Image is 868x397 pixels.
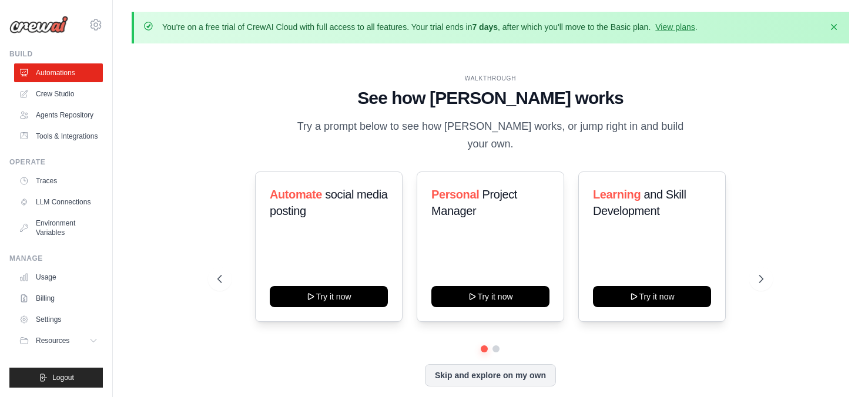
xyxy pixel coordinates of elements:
[14,63,103,82] a: Automations
[270,188,388,217] span: social media posting
[14,85,103,103] a: Crew Studio
[14,214,103,242] a: Environment Variables
[217,74,763,83] div: WALKTHROUGH
[9,157,103,167] div: Operate
[293,118,688,153] p: Try a prompt below to see how [PERSON_NAME] works, or jump right in and build your own.
[9,49,103,59] div: Build
[36,336,69,345] span: Resources
[14,106,103,125] a: Agents Repository
[593,188,686,217] span: and Skill Development
[431,188,479,201] span: Personal
[9,254,103,263] div: Manage
[472,22,498,32] strong: 7 days
[14,268,103,287] a: Usage
[655,22,695,32] a: View plans
[14,127,103,146] a: Tools & Integrations
[14,310,103,329] a: Settings
[270,188,322,201] span: Automate
[14,331,103,350] button: Resources
[431,188,517,217] span: Project Manager
[52,373,74,382] span: Logout
[14,171,103,190] a: Traces
[431,286,549,307] button: Try it now
[593,188,641,201] span: Learning
[270,286,388,307] button: Try it now
[14,289,103,308] a: Billing
[217,88,763,109] h1: See how [PERSON_NAME] works
[593,286,711,307] button: Try it now
[9,16,68,33] img: Logo
[162,21,698,33] p: You're on a free trial of CrewAI Cloud with full access to all features. Your trial ends in , aft...
[9,368,103,388] button: Logout
[425,364,556,386] button: Skip and explore on my own
[14,193,103,211] a: LLM Connections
